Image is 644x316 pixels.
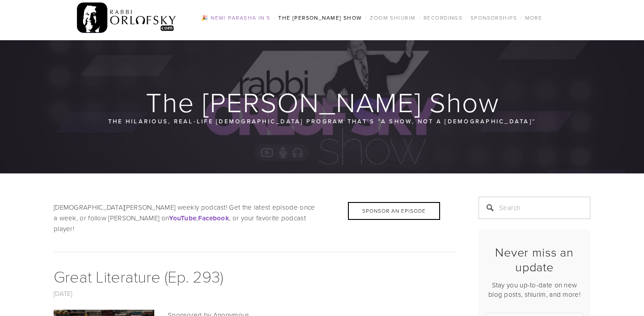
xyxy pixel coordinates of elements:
[54,289,72,298] a: [DATE]
[486,280,583,299] p: Stay you up-to-date on new blog posts, shiurim, and more!
[522,12,545,24] a: More
[198,213,229,223] a: Facebook
[468,12,520,24] a: Sponsorships
[273,14,275,21] span: /
[54,88,591,116] h1: The [PERSON_NAME] Show
[169,213,196,223] strong: YouTube
[520,14,522,21] span: /
[465,14,467,21] span: /
[107,116,537,126] p: The hilarious, real-life [DEMOGRAPHIC_DATA] program that’s “a show, not a [DEMOGRAPHIC_DATA]“
[419,14,421,21] span: /
[198,213,229,223] strong: Facebook
[54,265,223,287] a: Great Literature (Ep. 293)
[421,12,465,24] a: Recordings
[199,12,273,24] a: 🎉 NEW! Parasha in 5
[365,14,367,21] span: /
[77,0,177,35] img: RabbiOrlofsky.com
[348,202,440,220] div: Sponsor an Episode
[479,197,590,219] input: Search
[275,12,365,24] a: The [PERSON_NAME] Show
[54,202,456,234] p: [DEMOGRAPHIC_DATA][PERSON_NAME] weekly podcast! Get the latest episode once a week, or follow [PE...
[169,213,196,223] a: YouTube
[486,245,583,274] h2: Never miss an update
[367,12,418,24] a: Zoom Shiurim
